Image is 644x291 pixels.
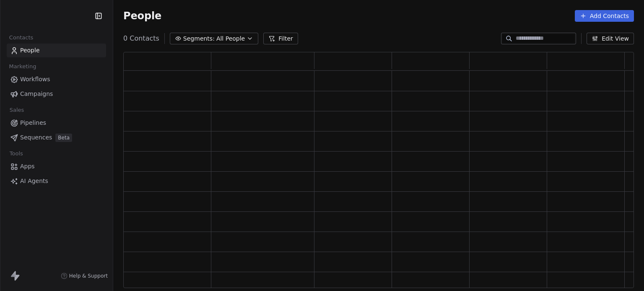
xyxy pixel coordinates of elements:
a: AI Agents [7,174,106,188]
span: Pipelines [20,118,46,127]
span: Sequences [20,133,52,142]
button: Filter [263,33,298,44]
span: Workflows [20,75,50,84]
a: Pipelines [7,116,106,130]
a: SequencesBeta [7,131,106,144]
span: Contacts [5,31,37,44]
a: People [7,44,106,57]
span: AI Agents [20,177,48,185]
span: People [123,10,161,22]
span: Apps [20,162,35,171]
span: All People [216,34,245,43]
span: 0 Contacts [123,33,159,44]
span: Tools [6,147,26,160]
button: Edit View [587,33,634,44]
span: Help & Support [69,273,108,279]
a: Workflows [7,72,106,86]
a: Help & Support [61,273,108,279]
span: Segments: [183,34,215,43]
span: Campaigns [20,90,53,98]
a: Campaigns [7,87,106,101]
span: Beta [55,134,72,142]
button: Add Contacts [575,10,634,22]
a: Apps [7,160,106,173]
span: Sales [6,104,28,116]
span: Marketing [5,60,40,73]
span: People [20,46,40,55]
